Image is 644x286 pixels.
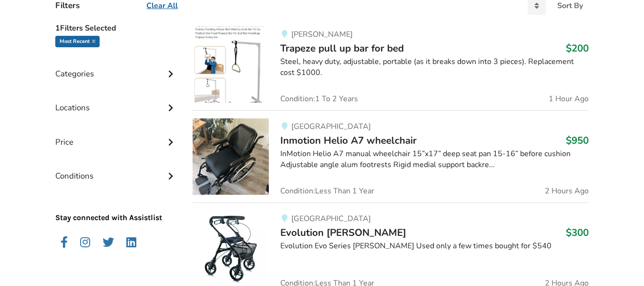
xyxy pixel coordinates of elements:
span: [GEOGRAPHIC_DATA] [291,213,371,224]
h3: $200 [566,42,589,54]
span: Trapeze pull up bar for bed [280,42,404,55]
span: Evolution [PERSON_NAME] [280,226,406,239]
h5: 1 Filters Selected [55,19,177,36]
u: Clear All [146,0,178,11]
div: InMotion Helio A7 manual wheelchair 15”x17” deep seat pan 15-16” before cushion Adjustable angle ... [280,148,589,170]
span: Inmotion Helio A7 wheelchair [280,134,417,147]
span: Condition: Less Than 1 Year [280,187,374,195]
div: Price [55,118,177,152]
span: [PERSON_NAME] [291,29,353,40]
h3: $950 [566,134,589,147]
div: Locations [55,84,177,117]
a: bedroom equipment-trapeze pull up bar for bed[PERSON_NAME]Trapeze pull up bar for bed$200Steel, h... [193,26,589,110]
img: mobility-inmotion helio a7 wheelchair [193,118,269,195]
span: Condition: 1 To 2 Years [280,95,358,103]
h3: $300 [566,226,589,239]
div: Conditions [55,152,177,186]
div: Sort By [557,2,583,10]
div: Categories [55,50,177,84]
span: 2 Hours Ago [545,187,589,195]
p: Stay connected with Assistlist [55,186,177,223]
span: [GEOGRAPHIC_DATA] [291,121,371,132]
div: Most recent [55,36,100,47]
div: Evolution Evo Series [PERSON_NAME] Used only a few times bought for $540 [280,241,589,252]
img: bedroom equipment-trapeze pull up bar for bed [193,26,269,103]
div: Steel, heavy duty, adjustable, portable (as it breaks down into 3 pieces). Replacement cost $1000. [280,56,589,78]
a: mobility-inmotion helio a7 wheelchair[GEOGRAPHIC_DATA]Inmotion Helio A7 wheelchair$950InMotion He... [193,110,589,202]
span: 1 Hour Ago [549,95,589,103]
